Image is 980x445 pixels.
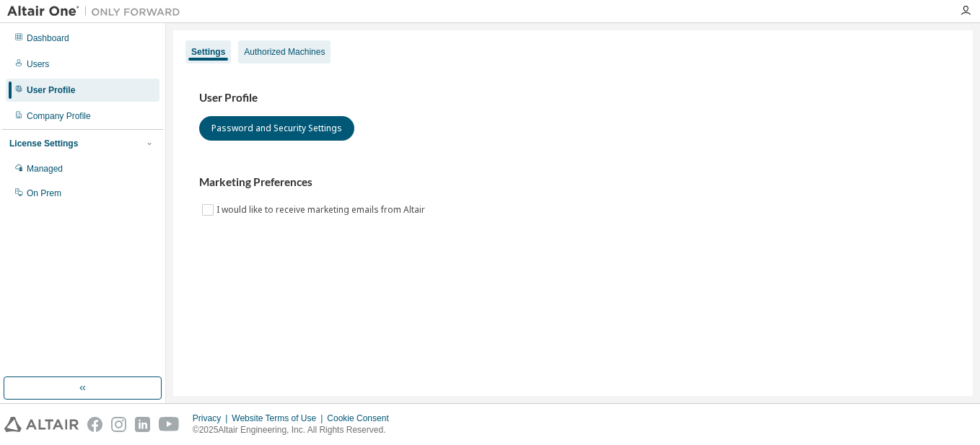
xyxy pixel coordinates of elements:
div: Website Terms of Use [232,413,327,424]
div: Managed [27,163,63,175]
div: Cookie Consent [327,413,397,424]
div: On Prem [27,188,61,199]
img: youtube.svg [159,417,180,432]
div: Company Profile [27,110,91,122]
button: Password and Security Settings [199,116,354,141]
img: altair_logo.svg [4,417,79,432]
img: instagram.svg [111,417,126,432]
h3: Marketing Preferences [199,175,947,190]
div: License Settings [9,138,78,149]
label: I would like to receive marketing emails from Altair [216,201,428,219]
div: Privacy [193,413,232,424]
h3: User Profile [199,91,947,105]
div: User Profile [27,84,75,96]
img: linkedin.svg [135,417,150,432]
div: Settings [191,46,225,58]
div: Users [27,58,49,70]
p: © 2025 Altair Engineering, Inc. All Rights Reserved. [193,424,398,436]
div: Dashboard [27,32,69,44]
img: Altair One [7,4,188,19]
img: facebook.svg [87,417,102,432]
div: Authorized Machines [244,46,325,58]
